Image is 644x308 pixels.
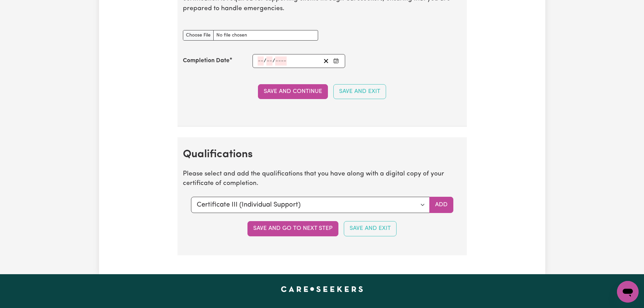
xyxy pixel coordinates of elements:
iframe: Button to launch messaging window [617,281,639,303]
span: / [272,58,275,64]
button: Save and Exit [333,84,386,99]
input: -- [266,56,272,66]
a: Careseekers home page [281,286,363,292]
span: / [264,58,266,64]
button: Clear date [321,56,331,66]
p: Please select and add the qualifications that you have along with a digital copy of your certific... [183,169,461,189]
h2: Qualifications [183,148,461,161]
input: ---- [275,56,287,66]
button: Add selected qualification [429,197,453,213]
button: Save and Continue [258,84,328,99]
label: Completion Date [183,56,230,65]
input: -- [258,56,264,66]
button: Save and Exit [344,221,397,236]
button: Save and go to next step [247,221,338,236]
button: Enter the Completion Date of your CPR Course [331,56,341,66]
